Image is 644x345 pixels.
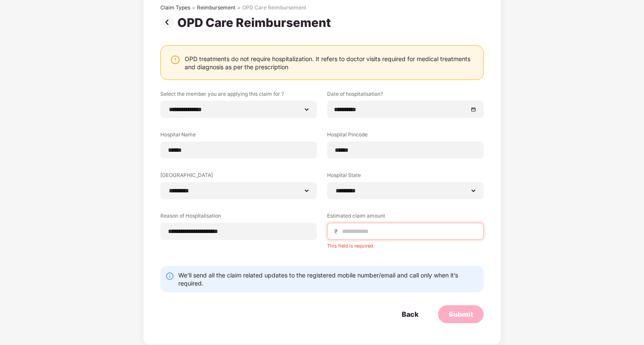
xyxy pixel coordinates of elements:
[165,272,174,280] img: svg+xml;base64,PHN2ZyBpZD0iSW5mby0yMHgyMCIgeG1sbnM9Imh0dHA6Ly93d3cudzMub3JnLzIwMDAvc3ZnIiB3aWR0aD...
[177,15,334,30] div: OPD Care Reimbursement
[327,171,484,182] label: Hospital State
[327,90,484,101] label: Date of hospitalisation?
[178,271,479,287] div: We’ll send all the claim related updates to the registered mobile number/email and call only when...
[160,90,317,101] label: Select the member you are applying this claim for ?
[192,4,195,11] div: >
[160,15,177,29] img: svg+xml;base64,PHN2ZyBpZD0iUHJldi0zMngzMiIgeG1sbnM9Imh0dHA6Ly93d3cudzMub3JnLzIwMDAvc3ZnIiB3aWR0aD...
[402,310,418,319] div: Back
[327,212,484,223] label: Estimated claim amount
[160,212,317,223] label: Reason of Hospitalisation
[242,4,306,11] div: OPD Care Reimbursement
[327,240,484,249] div: This field is required.
[334,227,341,236] span: ₹
[160,171,317,182] label: [GEOGRAPHIC_DATA]
[449,310,473,319] div: Submit
[327,131,484,142] label: Hospital Pincode
[160,131,317,142] label: Hospital Name
[237,4,241,11] div: >
[170,55,180,65] img: svg+xml;base64,PHN2ZyBpZD0iV2FybmluZ18tXzI0eDI0IiBkYXRhLW5hbWU9Ildhcm5pbmcgLSAyNHgyNCIgeG1sbnM9Im...
[185,55,475,71] div: OPD treatments do not require hospitalization. It refers to doctor visits required for medical tr...
[160,4,190,11] div: Claim Types
[197,4,235,11] div: Reimbursement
